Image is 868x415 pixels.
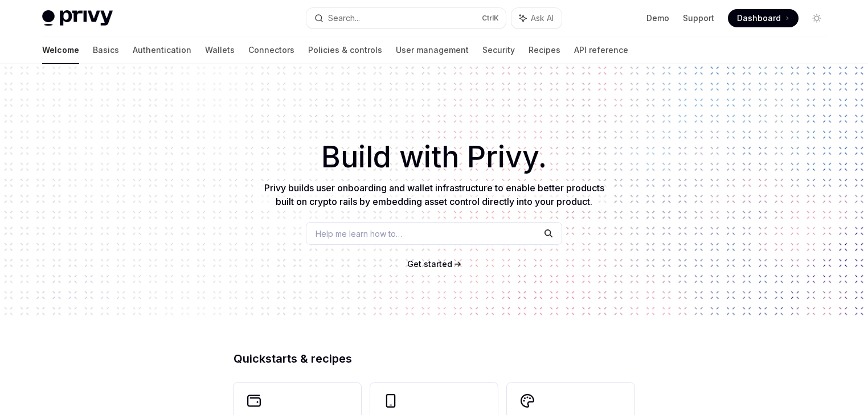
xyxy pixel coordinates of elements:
[646,13,669,24] a: Demo
[683,13,714,24] a: Support
[234,353,352,364] span: Quickstarts & recipes
[407,258,452,270] a: Get started
[529,36,560,64] a: Recipes
[531,13,554,24] span: Ask AI
[396,36,469,64] a: User management
[482,36,515,64] a: Security
[321,147,547,167] span: Build with Privy.
[133,36,191,64] a: Authentication
[93,36,119,64] a: Basics
[308,36,382,64] a: Policies & controls
[42,36,79,64] a: Welcome
[737,13,781,24] span: Dashboard
[407,259,452,269] span: Get started
[808,9,826,27] button: Toggle dark mode
[248,36,294,64] a: Connectors
[264,182,604,207] span: Privy builds user onboarding and wallet infrastructure to enable better products built on crypto ...
[328,11,360,25] div: Search...
[316,228,402,240] span: Help me learn how to…
[511,8,562,28] button: Ask AI
[482,14,499,23] span: Ctrl K
[205,36,235,64] a: Wallets
[728,9,799,27] a: Dashboard
[306,8,506,28] button: Search...CtrlK
[574,36,628,64] a: API reference
[42,10,113,26] img: light logo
